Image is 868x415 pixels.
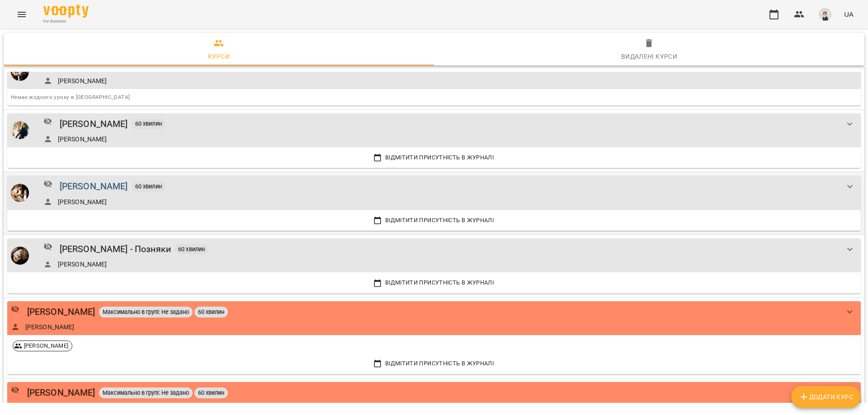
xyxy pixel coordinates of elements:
[175,245,208,253] span: 60 хвилин
[194,308,228,316] span: 60 хвилин
[43,179,52,188] svg: Приватний урок
[839,176,861,197] button: show more
[13,215,855,225] span: Відмітити присутність в Журналі
[819,8,831,21] img: aa85c507d3ef63538953964a1cec316d.png
[839,301,861,323] button: show more
[43,19,89,24] span: For Business
[11,4,33,25] button: Menu
[132,120,165,128] span: 60 хвилин
[798,392,854,402] span: Додати Курс
[13,153,855,163] span: Відмітити присутність в Журналі
[43,242,52,251] svg: Приватний урок
[43,5,89,18] img: Voopty Logo
[60,179,128,193] a: [PERSON_NAME]
[11,276,857,289] button: Відмітити присутність в Журналі
[839,113,861,135] button: show more
[13,340,72,351] div: [PERSON_NAME]
[194,389,228,396] span: 60 хвилин
[25,322,75,331] a: [PERSON_NAME]
[839,238,861,260] button: show more
[839,382,861,404] button: show more
[11,94,130,100] span: Немає жодного уроку в [GEOGRAPHIC_DATA]
[58,260,107,269] a: [PERSON_NAME]
[11,247,29,265] img: Даниїл КАЛАШНИК - Позняки
[60,117,128,131] a: [PERSON_NAME]
[13,278,855,288] span: Відмітити присутність в Журналі
[58,76,107,85] a: [PERSON_NAME]
[11,357,857,370] button: Відмітити присутність в Журналі
[20,342,72,350] span: [PERSON_NAME]
[99,389,193,396] span: Максимально в групі: Не задано
[11,121,29,139] img: Вікторія БОГДАН- Позняки
[132,182,165,191] span: 60 хвилин
[60,242,171,256] a: [PERSON_NAME] - Позняки
[11,184,29,202] img: Сергій ВЛАСОВИЧ
[27,305,95,319] a: [PERSON_NAME]
[27,386,95,400] a: [PERSON_NAME]
[791,386,861,408] button: Додати Курс
[621,51,678,62] div: Видалені курси
[11,214,857,227] button: Відмітити присутність в Журналі
[58,135,107,144] a: [PERSON_NAME]
[99,308,193,316] span: Максимально в групі: Не задано
[11,151,857,164] button: Відмітити присутність в Журналі
[208,51,230,62] div: Курси
[58,197,107,206] a: [PERSON_NAME]
[13,359,855,368] span: Відмітити присутність в Журналі
[11,386,20,395] svg: Приватний урок
[43,117,52,126] svg: Приватний урок
[11,305,20,314] svg: Приватний урок
[840,6,857,23] button: UA
[844,9,854,19] span: UA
